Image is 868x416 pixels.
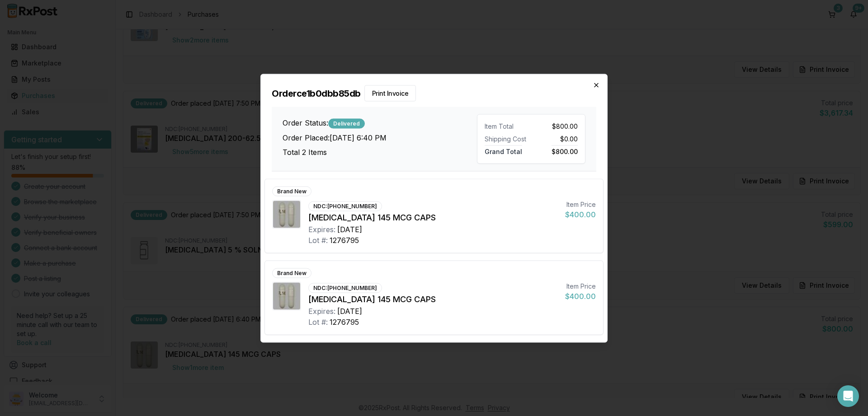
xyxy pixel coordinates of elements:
div: Lot #: [308,316,328,327]
div: [DATE] [337,224,362,234]
div: 1276795 [330,234,359,245]
div: Item Price [565,281,596,290]
div: $400.00 [565,209,596,220]
div: Shipping Cost [485,134,528,143]
span: $800.00 [552,145,578,155]
div: [DATE] [337,305,362,316]
div: $0.00 [535,134,578,143]
div: [MEDICAL_DATA] 145 MCG CAPS [308,293,558,305]
div: Expires: [308,305,335,316]
div: $400.00 [565,290,596,301]
span: Grand Total [485,145,522,155]
img: Linzess 145 MCG CAPS [273,282,300,309]
div: Item Price [565,200,596,209]
div: $800.00 [535,122,578,131]
img: Linzess 145 MCG CAPS [273,201,300,228]
div: NDC: [PHONE_NUMBER] [308,201,382,211]
h3: Total 2 Items [283,146,477,157]
h3: Order Placed: [DATE] 6:40 PM [283,132,477,143]
div: Brand New [272,186,311,196]
h2: Order ce1b0dbb85db [272,85,596,101]
div: Expires: [308,224,335,234]
div: 1276795 [330,316,359,327]
div: [MEDICAL_DATA] 145 MCG CAPS [308,211,558,224]
div: NDC: [PHONE_NUMBER] [308,283,382,293]
div: Lot #: [308,234,328,245]
div: Brand New [272,268,311,278]
h3: Order Status: [283,117,477,128]
div: Delivered [328,118,365,128]
div: Item Total [485,122,528,131]
button: Print Invoice [364,85,416,101]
